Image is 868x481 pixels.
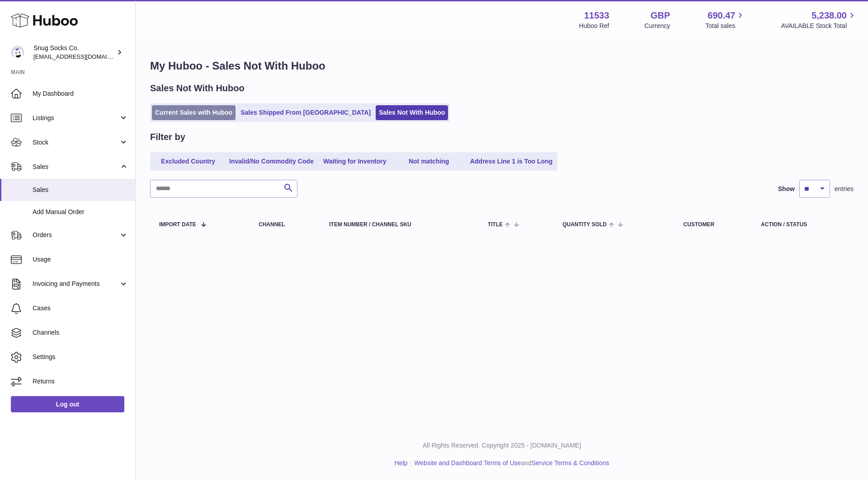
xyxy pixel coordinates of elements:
[33,138,119,147] span: Stock
[33,114,119,122] span: Listings
[705,9,745,30] a: 690.47 Total sales
[33,186,128,194] span: Sales
[143,441,861,450] p: All Rights Reserved. Copyright 2025 - [DOMAIN_NAME]
[705,22,745,30] span: Total sales
[33,377,128,386] span: Returns
[33,208,128,216] span: Add Manual Order
[411,459,609,467] li: and
[395,459,408,467] a: Help
[778,185,795,193] label: Show
[33,44,115,61] div: Snug Socks Co.
[150,82,245,94] h2: Sales Not With Huboo
[645,22,670,30] div: Currency
[259,222,311,228] div: Channel
[579,22,609,30] div: Huboo Ref
[651,9,670,22] strong: GBP
[159,222,196,228] span: Import date
[11,46,24,59] img: info@snugsocks.co.uk
[33,89,128,98] span: My Dashboard
[226,154,317,169] a: Invalid/No Commodity Code
[11,396,124,412] a: Log out
[33,53,133,60] span: [EMAIL_ADDRESS][DOMAIN_NAME]
[393,154,465,169] a: Not matching
[781,9,857,30] a: 5,238.00 AVAILABLE Stock Total
[150,131,185,143] h2: Filter by
[33,353,128,361] span: Settings
[329,222,470,228] div: Item Number / Channel SKU
[237,105,374,120] a: Sales Shipped From [GEOGRAPHIC_DATA]
[33,328,128,337] span: Channels
[33,231,119,239] span: Orders
[150,59,854,73] h1: My Huboo - Sales Not With Huboo
[684,222,743,228] div: Customer
[835,185,854,193] span: entries
[152,105,236,120] a: Current Sales with Huboo
[33,163,119,171] span: Sales
[708,9,735,22] span: 690.47
[467,154,556,169] a: Address Line 1 is Too Long
[584,9,609,22] strong: 11533
[319,154,391,169] a: Waiting for Inventory
[33,280,119,288] span: Invoicing and Payments
[761,222,844,228] div: Action / Status
[414,459,521,467] a: Website and Dashboard Terms of Use
[488,222,503,228] span: Title
[33,304,128,313] span: Cases
[562,222,607,228] span: Quantity Sold
[152,154,224,169] a: Excluded Country
[33,255,128,264] span: Usage
[376,105,448,120] a: Sales Not With Huboo
[781,22,857,30] span: AVAILABLE Stock Total
[811,9,847,22] span: 5,238.00
[532,459,609,467] a: Service Terms & Conditions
